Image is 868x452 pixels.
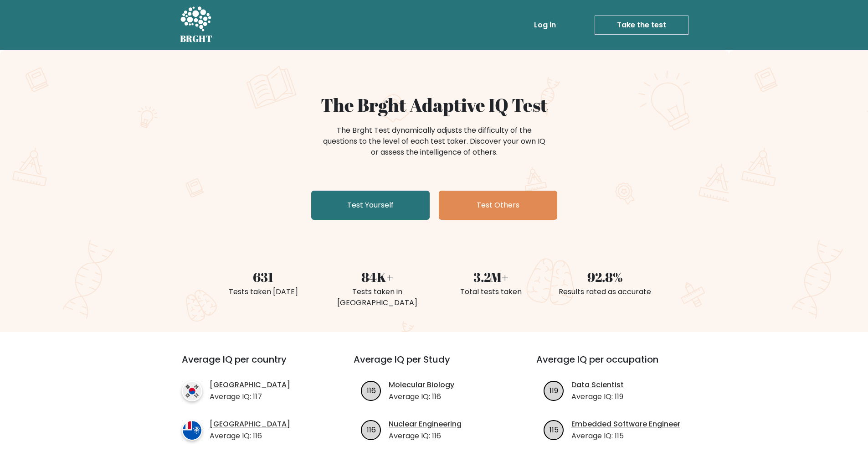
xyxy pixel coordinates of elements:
h5: BRGHT [180,33,213,44]
div: 3.2M+ [440,267,543,286]
h1: The Brght Adaptive IQ Test [212,94,657,116]
div: Tests taken in [GEOGRAPHIC_DATA] [326,286,429,308]
a: Embedded Software Engineer [571,419,680,430]
text: 119 [550,385,558,395]
a: Data Scientist [571,379,624,390]
a: Take the test [595,16,688,35]
a: BRGHT [180,4,213,47]
p: Average IQ: 117 [210,391,290,402]
a: [GEOGRAPHIC_DATA] [210,379,290,390]
a: [GEOGRAPHIC_DATA] [210,419,290,430]
p: Average IQ: 115 [571,431,680,442]
div: The Brght Test dynamically adjusts the difficulty of the questions to the level of each test take... [320,125,548,158]
p: Average IQ: 116 [389,391,454,402]
div: Tests taken [DATE] [212,286,315,297]
div: Results rated as accurate [554,286,657,297]
text: 116 [367,385,376,395]
text: 115 [550,424,559,435]
img: country [182,381,202,401]
div: 631 [212,267,315,286]
h3: Average IQ per country [182,354,321,376]
h3: Average IQ per Study [354,354,514,376]
img: country [182,420,202,441]
div: 84K+ [326,267,429,286]
a: Test Others [439,191,557,220]
p: Average IQ: 116 [389,431,462,442]
text: 116 [367,424,376,435]
div: Total tests taken [440,286,543,297]
a: Molecular Biology [389,379,454,390]
a: Nuclear Engineering [389,419,462,430]
p: Average IQ: 116 [210,431,290,442]
a: Log in [530,16,560,34]
p: Average IQ: 119 [571,391,624,402]
a: Test Yourself [311,191,430,220]
div: 92.8% [554,267,657,286]
h3: Average IQ per occupation [536,354,697,376]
